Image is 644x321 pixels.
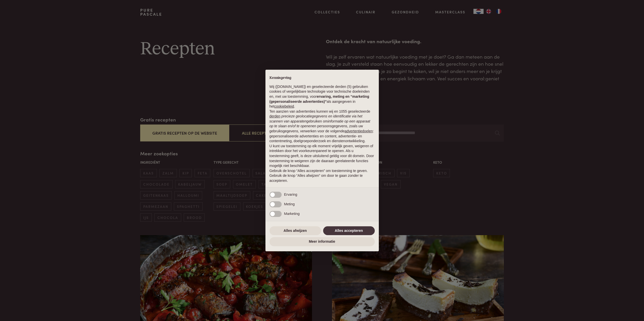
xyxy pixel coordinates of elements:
[269,144,375,168] p: U kunt uw toestemming op elk moment vrijelijk geven, weigeren of intrekken door het voorkeurenpan...
[269,114,281,119] button: derden
[323,226,375,235] button: Alles accepteren
[269,94,369,104] strong: ervaring, meting en “marketing (gepersonaliseerde advertenties)”
[269,84,375,109] p: Wij ([DOMAIN_NAME]) en geselecteerde derden (5) gebruiken cookies of vergelijkbare technologie vo...
[269,114,362,123] em: precieze geolocatiegegevens en identificatie via het scannen van apparaten
[269,109,375,144] p: Ten aanzien van advertenties kunnen wij en 1055 geselecteerde gebruiken om en persoonsgegevens, z...
[269,168,375,183] p: Gebruik de knop “Alles accepteren” om toestemming te geven. Gebruik de knop “Alles afwijzen” om d...
[284,192,297,196] span: Ervaring
[269,76,375,80] h2: Kennisgeving
[269,226,321,235] button: Alles afwijzen
[269,119,370,128] em: informatie op een apparaat op te slaan en/of te openen
[284,212,300,216] span: Marketing
[274,104,294,108] a: cookiebeleid
[345,129,373,134] button: advertentiedoelen
[284,202,295,206] span: Meting
[269,237,375,246] button: Meer informatie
